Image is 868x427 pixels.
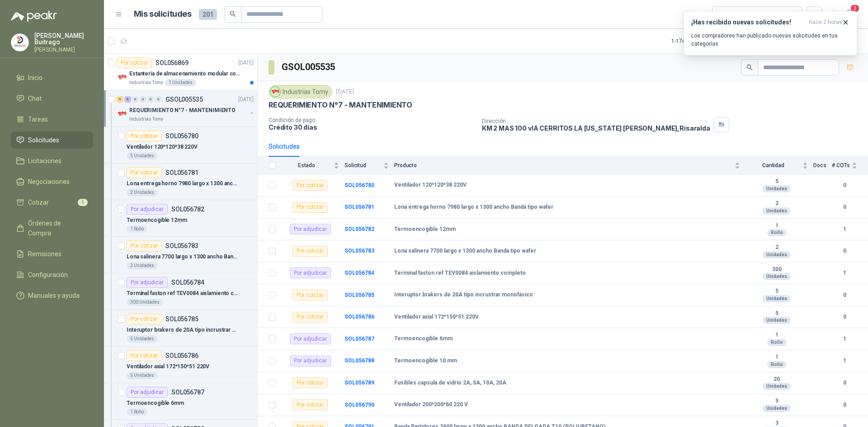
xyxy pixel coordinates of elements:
[127,350,162,361] div: Por cotizar
[127,225,147,233] div: 1 Rollo
[104,164,257,200] a: Por cotizarSOL056781Lona entrega horno 7980 largo x 1300 ancho Banda tipo wafer2 Unidades
[767,339,787,346] div: Rollo
[832,162,850,169] span: # COTs
[127,289,239,298] p: Terminal faston ref TEV0084 aislamiento completo
[292,399,328,410] div: Por cotizar
[745,310,808,317] b: 5
[127,408,147,416] div: 1 Rollo
[344,157,394,174] th: Solicitud
[127,253,239,261] p: Lona salinera 7700 largo x 1300 ancho Banda tipo wafer
[11,194,93,211] a: Cotizar1
[290,267,331,278] div: Por adjudicar
[832,357,857,365] b: 1
[336,88,354,96] p: [DATE]
[832,247,857,255] b: 0
[763,317,791,324] div: Unidades
[745,376,808,383] b: 20
[104,200,257,237] a: Por adjudicarSOL056782Termoencogible 12mm1 Rollo
[28,218,85,238] span: Órdenes de Compra
[344,380,374,386] a: SOL056789
[171,206,204,212] p: SOL056782
[127,189,158,196] div: 2 Unidades
[11,69,93,86] a: Inicio
[344,182,374,188] b: SOL056780
[129,70,242,78] p: Estantería de almacenamiento modular con organizadores abiertos
[292,312,328,323] div: Por cotizar
[292,290,328,300] div: Por cotizar
[165,352,198,359] p: SOL056786
[28,177,70,187] span: Negociaciones
[745,222,808,230] b: 1
[344,336,374,342] a: SOL056787
[832,335,857,343] b: 1
[28,114,48,124] span: Tareas
[165,96,203,103] p: GSOL005535
[344,270,374,276] a: SOL056784
[832,313,857,321] b: 0
[28,249,61,259] span: Remisiones
[763,383,791,390] div: Unidades
[832,181,857,190] b: 0
[117,96,123,103] div: 9
[28,291,80,300] span: Manuales y ayuda
[394,380,506,387] b: Fusibles capsula de vidrio 2A, 5A, 10A, 20A
[841,6,857,23] button: 3
[127,216,187,225] p: Termoencogible 12mm
[11,11,57,22] img: Logo peakr
[11,111,93,128] a: Tareas
[482,118,710,124] p: Dirección
[238,59,254,67] p: [DATE]
[127,204,168,215] div: Por adjudicar
[292,202,328,213] div: Por cotizar
[394,357,457,365] b: Termoencogible 10 mm
[129,116,163,123] p: Industrias Tomy
[281,157,344,174] th: Estado
[290,356,331,366] div: Por adjudicar
[763,405,791,412] div: Unidades
[28,197,49,207] span: Cotizar
[691,32,849,48] p: Los compradores han publicado nuevas solicitudes en tus categorías.
[117,108,127,119] img: Company Logo
[767,229,787,236] div: Rollo
[718,9,737,19] div: Todas
[344,357,374,364] a: SOL056788
[34,47,93,52] p: [PERSON_NAME]
[292,377,328,388] div: Por cotizar
[230,11,236,17] span: search
[282,60,336,74] h3: GSOL005535
[104,54,257,90] a: Por cotizarSOL056869[DATE] Company LogoEstantería de almacenamiento modular con organizadores abi...
[344,204,374,210] a: SOL056781
[127,167,162,178] div: Por cotizar
[671,34,724,48] div: 1 - 17 de 17
[11,173,93,190] a: Negociaciones
[156,60,189,66] p: SOL056869
[292,246,328,257] div: Por cotizar
[269,117,475,123] p: Condición de pago
[165,169,198,176] p: SOL056781
[344,248,374,254] a: SOL056783
[394,157,745,174] th: Producto
[745,178,808,185] b: 5
[832,401,857,409] b: 0
[344,314,374,320] a: SOL056786
[165,316,198,322] p: SOL056785
[171,389,204,395] p: SOL056787
[344,226,374,232] a: SOL056782
[832,203,857,211] b: 0
[394,248,536,255] b: Lona salinera 7700 largo x 1300 ancho Banda tipo wafer
[11,245,93,263] a: Remisiones
[394,162,733,169] span: Producto
[394,270,526,277] b: Terminal faston ref TEV0084 aislamiento completo
[482,124,710,132] p: KM 2 MAS 100 vIA CERRITOS LA [US_STATE] [PERSON_NAME] , Risaralda
[344,402,374,408] b: SOL056790
[117,72,127,83] img: Company Logo
[117,57,152,68] div: Por cotizar
[832,379,857,387] b: 0
[127,152,158,160] div: 5 Unidades
[104,237,257,273] a: Por cotizarSOL056783Lona salinera 7700 largo x 1300 ancho Banda tipo wafer2 Unidades
[165,133,198,139] p: SOL056780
